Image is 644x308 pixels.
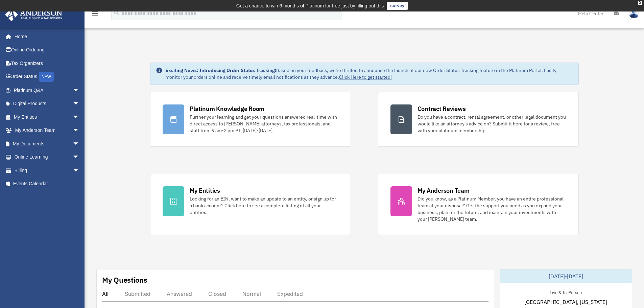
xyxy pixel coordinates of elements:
[165,67,276,73] strong: Exciting News: Introducing Order Status Tracking!
[150,92,351,147] a: Platinum Knowledge Room Further your learning and get your questions answered real-time with dire...
[190,114,338,134] div: Further your learning and get your questions answered real-time with direct access to [PERSON_NAM...
[190,186,220,195] div: My Entities
[5,164,90,177] a: Billingarrow_drop_down
[418,104,466,113] div: Contract Reviews
[5,150,90,164] a: Online Learningarrow_drop_down
[5,137,90,150] a: My Documentsarrow_drop_down
[3,8,64,21] img: Anderson Advisors Platinum Portal
[73,84,86,97] span: arrow_drop_down
[113,9,120,17] i: search
[125,290,150,297] div: Submitted
[165,67,573,80] div: Based on your feedback, we're thrilled to announce the launch of our new Order Status Tracking fe...
[190,104,265,113] div: Platinum Knowledge Room
[242,290,261,297] div: Normal
[167,290,192,297] div: Answered
[5,30,86,43] a: Home
[5,70,90,84] a: Order StatusNEW
[339,74,392,80] a: Click Here to get started!
[544,288,587,295] div: Live & In-Person
[524,298,607,306] span: [GEOGRAPHIC_DATA], [US_STATE]
[190,195,338,216] div: Looking for an EIN, want to make an update to an entity, or sign up for a bank account? Click her...
[629,8,639,18] img: User Pic
[638,1,642,5] div: close
[91,12,99,18] a: menu
[5,43,90,57] a: Online Ordering
[73,137,86,151] span: arrow_drop_down
[5,84,90,97] a: Platinum Q&Aarrow_drop_down
[73,124,86,138] span: arrow_drop_down
[500,269,632,283] div: [DATE]-[DATE]
[73,97,86,111] span: arrow_drop_down
[418,186,470,195] div: My Anderson Team
[277,290,303,297] div: Expedited
[73,164,86,177] span: arrow_drop_down
[150,174,351,235] a: My Entities Looking for an EIN, want to make an update to an entity, or sign up for a bank accoun...
[236,2,384,10] div: Get a chance to win 6 months of Platinum for free just by filling out this
[387,2,408,10] a: survey
[418,195,566,222] div: Did you know, as a Platinum Member, you have an entire professional team at your disposal? Get th...
[378,92,579,147] a: Contract Reviews Do you have a contract, rental agreement, or other legal document you would like...
[102,275,147,285] div: My Questions
[73,150,86,164] span: arrow_drop_down
[418,114,566,134] div: Do you have a contract, rental agreement, or other legal document you would like an attorney's ad...
[5,124,90,137] a: My Anderson Teamarrow_drop_down
[5,97,90,111] a: Digital Productsarrow_drop_down
[208,290,226,297] div: Closed
[39,72,54,82] div: NEW
[5,56,90,70] a: Tax Organizers
[102,290,109,297] div: All
[73,110,86,124] span: arrow_drop_down
[5,110,90,124] a: My Entitiesarrow_drop_down
[5,177,90,191] a: Events Calendar
[378,174,579,235] a: My Anderson Team Did you know, as a Platinum Member, you have an entire professional team at your...
[91,9,99,18] i: menu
